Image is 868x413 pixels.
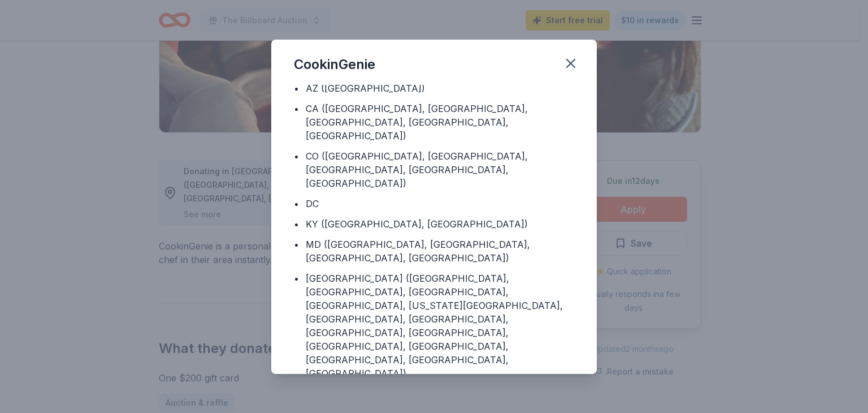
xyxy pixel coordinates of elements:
[294,217,299,231] div: •
[294,238,299,251] div: •
[306,102,574,143] div: CA ([GEOGRAPHIC_DATA], [GEOGRAPHIC_DATA], [GEOGRAPHIC_DATA], [GEOGRAPHIC_DATA], [GEOGRAPHIC_DATA])
[306,238,574,265] div: MD ([GEOGRAPHIC_DATA], [GEOGRAPHIC_DATA], [GEOGRAPHIC_DATA], [GEOGRAPHIC_DATA])
[294,102,299,115] div: •
[294,81,299,95] div: •
[306,197,319,210] div: DC
[294,197,299,210] div: •
[306,149,574,190] div: CO ([GEOGRAPHIC_DATA], [GEOGRAPHIC_DATA], [GEOGRAPHIC_DATA], [GEOGRAPHIC_DATA], [GEOGRAPHIC_DATA])
[306,81,425,95] div: AZ ([GEOGRAPHIC_DATA])
[306,272,574,380] div: [GEOGRAPHIC_DATA] ([GEOGRAPHIC_DATA], [GEOGRAPHIC_DATA], [GEOGRAPHIC_DATA], [GEOGRAPHIC_DATA], [U...
[294,272,299,285] div: •
[294,149,299,163] div: •
[294,55,375,74] div: CookinGenie
[306,217,528,231] div: KY ([GEOGRAPHIC_DATA], [GEOGRAPHIC_DATA])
